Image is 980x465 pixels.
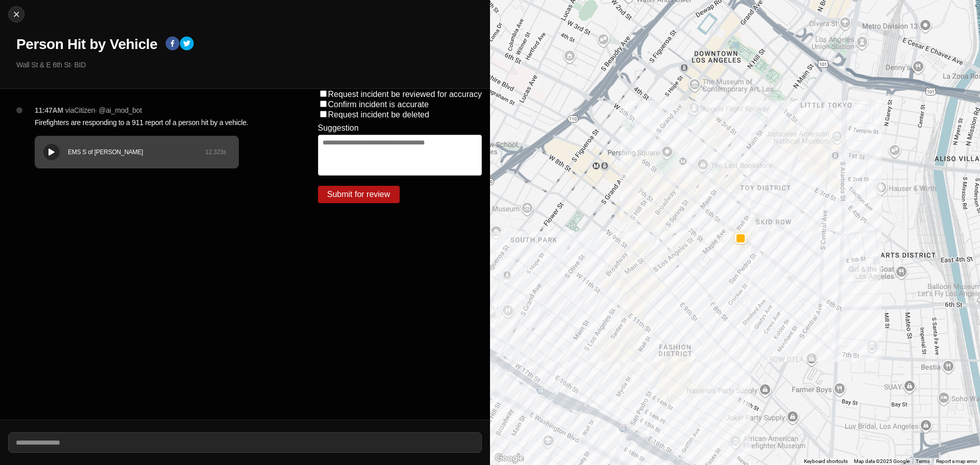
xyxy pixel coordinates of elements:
button: cancel [8,6,24,22]
button: Submit for review [318,186,400,203]
a: Terms [916,458,930,464]
label: Request incident be reviewed for accuracy [328,90,482,99]
button: Keyboard shortcuts [804,458,848,465]
div: EMS S of [PERSON_NAME] [68,148,205,156]
label: Confirm incident is accurate [328,100,429,109]
button: twitter [180,36,194,53]
img: cancel [11,9,21,19]
p: 11:47AM [35,105,63,115]
h1: Person Hit by Vehicle [16,35,157,54]
label: Request incident be deleted [328,110,429,119]
a: Report a map error [936,458,977,464]
div: 12.323 s [205,148,226,156]
button: facebook [165,36,180,53]
img: Google [493,452,526,465]
p: Firefighters are responding to a 911 report of a person hit by a vehicle. [35,117,277,128]
p: Wall St & E 6th St · BID [16,60,482,70]
span: Map data ©2025 Google [854,458,910,464]
a: Open this area in Google Maps (opens a new window) [493,452,526,465]
label: Suggestion [318,124,359,133]
p: via Citizen · @ ai_mod_bot [65,105,142,115]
